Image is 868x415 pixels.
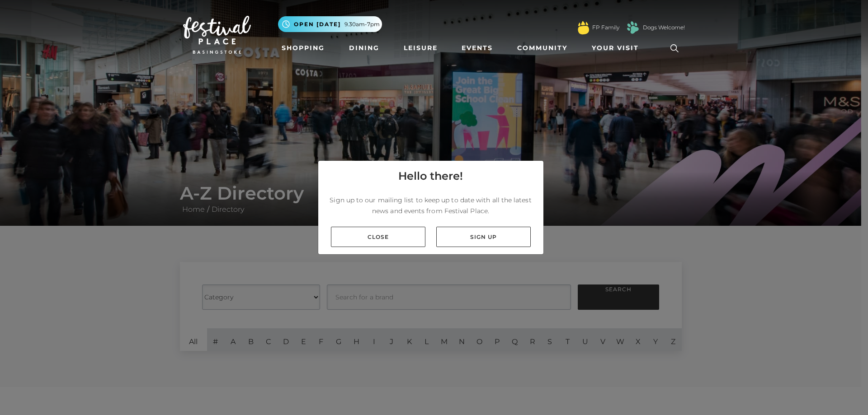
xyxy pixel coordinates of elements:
a: Your Visit [588,40,647,56]
button: Open [DATE] 9.30am-7pm [278,16,382,32]
span: Open [DATE] [294,20,341,28]
a: Sign up [436,227,531,247]
a: Shopping [278,40,328,56]
a: Dining [345,40,383,56]
a: Dogs Welcome! [643,23,685,32]
a: Close [331,227,425,247]
span: Your Visit [592,43,639,53]
span: 9.30am-7pm [344,20,380,28]
h4: Hello there! [398,168,463,184]
a: Community [514,40,571,56]
a: FP Family [592,23,619,32]
a: Leisure [400,40,441,56]
img: Festival Place Logo [183,16,251,54]
a: Events [458,40,496,56]
p: Sign up to our mailing list to keep up to date with all the latest news and events from Festival ... [325,195,536,216]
